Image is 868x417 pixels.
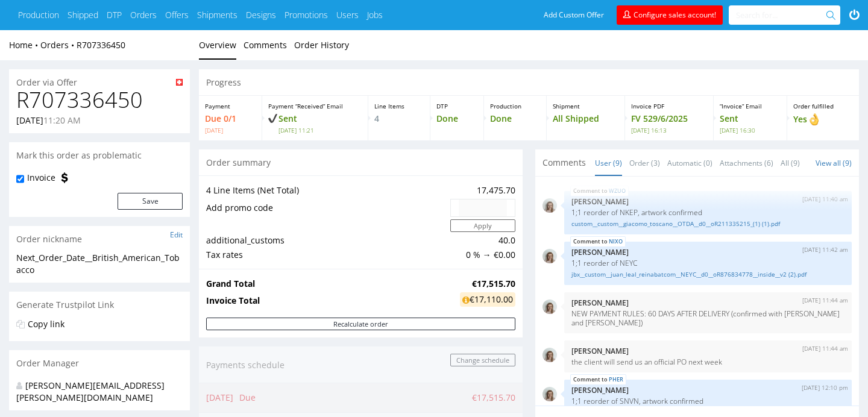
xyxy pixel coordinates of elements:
[542,348,557,362] img: mini_magick20230111-108-13flwjb.jpeg
[490,102,541,110] p: Production
[9,292,190,318] div: Generate Trustpilot Link
[278,126,362,134] span: [DATE] 11:21
[16,114,81,127] p: [DATE]
[447,183,515,198] td: 17,475.70
[537,5,611,25] a: Add Custom Offer
[205,126,256,134] span: [DATE]
[199,30,236,60] a: Overview
[802,383,848,392] p: [DATE] 12:10 pm
[802,296,848,305] p: [DATE] 11:44 am
[107,9,122,21] a: DTP
[631,126,707,134] span: [DATE] 16:13
[490,113,541,125] p: Done
[205,113,256,134] p: Due 0/1
[206,278,255,289] strong: Grand Total
[336,9,359,21] a: Users
[9,226,190,252] div: Order nickname
[571,270,844,279] a: jbx__custom__juan_leal_reinabatcom__NEYC__d0__oR876834778__inside__v2 (2).pdf
[16,252,183,275] div: Next_Order_Date__British_American_Tobacco
[40,39,77,51] a: Orders
[436,102,477,110] p: DTP
[206,233,447,248] td: additional_customs
[629,150,660,176] a: Order (3)
[571,386,844,395] p: [PERSON_NAME]
[595,150,622,176] a: User (9)
[571,346,844,356] p: [PERSON_NAME]
[206,183,447,198] td: 4 Line Items (Net Total)
[18,9,59,21] a: Production
[802,195,848,204] p: [DATE] 11:40 am
[9,39,40,51] a: Home
[374,102,424,110] p: Line Items
[9,69,190,89] div: Order via Offer
[793,113,853,126] p: Yes
[199,149,523,176] div: Order summary
[571,357,844,366] p: the client will send us an official PO next week
[617,5,723,25] a: Configure sales account!
[176,79,183,86] img: ch-da8c749e3f0119f91875ddaa116f265d440150c8f647dd3f634a0eb0b474e2c9.png
[197,9,237,21] a: Shipments
[571,208,844,217] p: 1;1 reorder of NKEP, artwork confirmed
[542,249,557,263] img: mini_magick20230111-108-13flwjb.jpeg
[472,278,515,289] strong: €17,515.70
[571,298,844,307] p: [PERSON_NAME]
[206,248,447,262] td: Tax rates
[736,5,828,25] input: Search for...
[199,69,859,96] div: Progress
[793,102,853,110] p: Order fulfilled
[720,126,781,134] span: [DATE] 16:30
[720,102,781,110] p: “Invoice” Email
[460,292,515,307] div: €17,110.00
[447,248,515,262] td: 0 % → €0.00
[609,375,623,384] a: PHER
[170,230,183,240] a: Edit
[542,387,557,401] img: mini_magick20230111-108-13flwjb.jpeg
[802,245,848,254] p: [DATE] 11:42 am
[571,197,844,206] p: [PERSON_NAME]
[374,113,424,125] p: 4
[802,344,848,353] p: [DATE] 11:44 am
[720,113,781,134] p: Sent
[16,380,174,403] div: [PERSON_NAME][EMAIL_ADDRESS][PERSON_NAME][DOMAIN_NAME]
[77,39,125,51] a: R707336450
[268,113,362,134] p: Sent
[205,102,256,110] p: Payment
[9,142,190,169] div: Mark this order as problematic
[609,237,623,246] a: NIXO
[367,9,383,21] a: Jobs
[206,198,447,218] td: Add promo code
[571,397,844,406] p: 1;1 reorder of SNVN, artwork confirmed
[130,9,157,21] a: Orders
[634,10,716,20] span: Configure sales account!
[43,114,81,126] span: 11:20 AM
[571,248,844,257] p: [PERSON_NAME]
[631,102,707,110] p: Invoice PDF
[165,9,189,21] a: Offers
[268,102,362,110] p: Payment “Received” Email
[294,30,349,60] a: Order History
[246,9,276,21] a: Designs
[571,309,844,327] p: NEW PAYMENT RULES: 60 DAYS AFTER DELIVERY (confirmed with [PERSON_NAME] and [PERSON_NAME])
[118,193,183,210] button: Save
[609,186,626,196] a: WZUO
[542,157,586,169] span: Comments
[542,299,557,314] img: mini_magick20230111-108-13flwjb.jpeg
[28,318,64,330] a: Copy link
[781,150,800,176] a: All (9)
[436,113,477,125] p: Done
[9,350,190,377] div: Order Manager
[244,30,287,60] a: Comments
[631,113,707,134] p: FV 529/6/2025
[542,198,557,213] img: mini_magick20230111-108-13flwjb.jpeg
[27,172,55,184] label: Invoice
[553,113,618,125] p: All Shipped
[816,158,852,168] a: View all (9)
[58,172,71,184] img: icon-invoice-flag.svg
[571,219,844,228] a: custom__custom__giacomo_toscano__OTDA__d0__oR211335215_(1) (1).pdf
[206,295,260,306] strong: Invoice Total
[720,150,773,176] a: Attachments (6)
[571,259,844,268] p: 1;1 reorder of NEYC
[206,318,515,330] button: Recalculate order
[285,9,328,21] a: Promotions
[553,102,618,110] p: Shipment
